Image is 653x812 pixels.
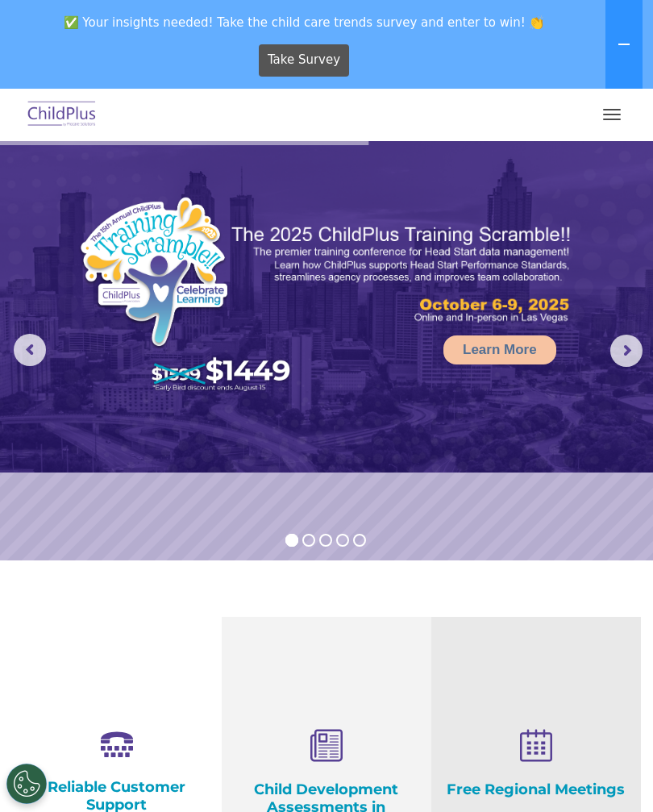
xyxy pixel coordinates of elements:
span: ✅ Your insights needed! Take the child care trends survey and enter to win! 👏 [6,6,602,38]
img: ChildPlus by Procare Solutions [24,96,100,134]
a: Learn More [443,335,556,364]
span: Take Survey [268,46,340,74]
a: Take Survey [259,44,350,77]
h4: Free Regional Meetings [443,781,629,798]
button: Cookies Settings [6,764,47,804]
